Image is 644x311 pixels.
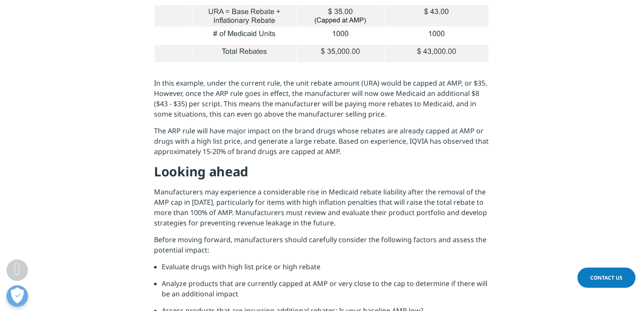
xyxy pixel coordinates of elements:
[154,126,490,163] p: The ARP rule will have major impact on the brand drugs whose rebates are already capped at AMP or...
[154,187,490,234] p: Manufacturers may experience a considerable rise in Medicaid rebate liability after the removal o...
[6,285,28,307] button: Open Preferences
[162,262,490,278] li: Evaluate drugs with high list price or high rebate
[577,268,635,288] a: Contact Us
[590,274,622,281] span: Contact Us
[162,278,490,305] li: Analyze products that are currently capped at AMP or very close to the cap to determine if there ...
[154,163,490,187] h4: Looking ahead
[154,78,490,126] p: In this example, under the current rule, the unit rebate amount (URA) would be capped at AMP, or ...
[154,234,490,262] p: Before moving forward, manufacturers should carefully consider the following factors and assess t...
